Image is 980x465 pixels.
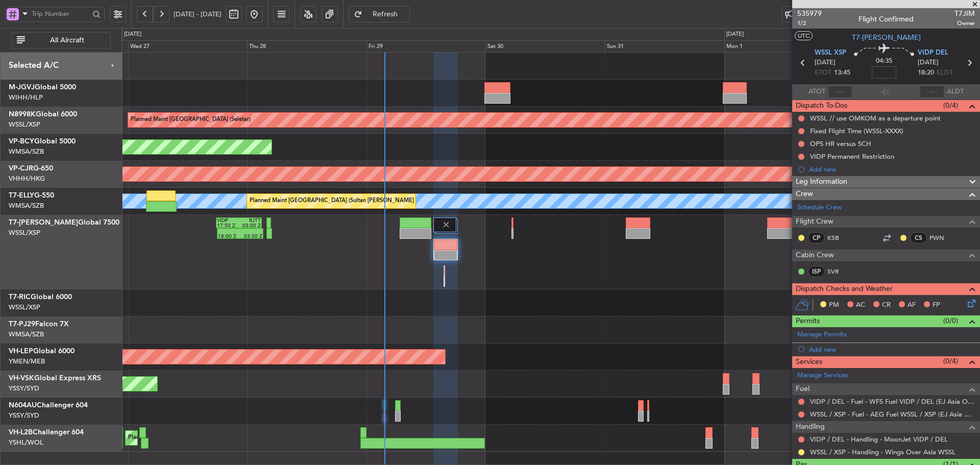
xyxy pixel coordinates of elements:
[217,223,239,228] div: 17:50 Z
[882,300,891,310] span: CR
[726,30,744,39] div: [DATE]
[809,345,975,354] div: Add new
[797,330,847,340] a: Manage Permits
[9,111,36,118] span: N8998K
[815,48,846,58] span: WSSL XSP
[9,429,33,436] span: VH-L2B
[795,31,813,40] button: UTC
[810,435,948,444] a: VIDP / DEL - Handling - MoonJet VIDP / DEL
[954,8,975,19] span: T7JIM
[908,300,916,310] span: AF
[9,357,45,366] a: YMEN/MEB
[827,267,850,276] a: SVR
[810,410,975,419] a: WSSL / XSP - Fuel - AEG Fuel WSSL / XSP (EJ Asia Only)
[349,6,410,22] button: Refresh
[796,100,847,112] span: Dispatch To-Dos
[827,233,850,242] a: KSB
[9,201,44,210] a: WMSA/SZB
[829,300,839,310] span: PM
[796,421,825,433] span: Handling
[808,266,825,277] div: ISP
[174,10,222,19] span: [DATE] - [DATE]
[9,93,43,102] a: WIHH/HLP
[810,114,941,123] div: WSSL // use OMKOM as a departure point
[9,192,54,199] a: T7-ELLYG-550
[217,218,239,223] div: VIDP
[9,375,34,382] span: VH-VSK
[9,228,40,237] a: WSSL/XSP
[9,192,34,199] span: T7-ELLY
[834,68,850,78] span: 13:45
[809,165,975,174] div: Add new
[9,303,40,312] a: WSSL/XSP
[240,234,263,239] div: 03:20 Z
[11,32,111,48] button: All Aircraft
[929,233,952,242] a: PWN
[9,402,88,409] a: N604AUChallenger 604
[815,68,831,78] span: ETOT
[796,250,834,261] span: Cabin Crew
[810,448,955,456] a: WSSL / XSP - Handling - Wings Over Asia WSSL
[796,283,893,295] span: Dispatch Checks and Weather
[808,232,825,243] div: CP
[485,40,605,53] div: Sat 30
[9,219,78,226] span: T7-[PERSON_NAME]
[9,321,69,328] a: T7-PJ29Falcon 7X
[9,293,72,301] a: T7-RICGlobal 6000
[810,152,894,161] div: VIDP Permanent Restriction
[247,40,366,53] div: Thu 28
[797,8,822,19] span: 535979
[9,348,75,355] a: VH-LEPGlobal 6000
[797,19,822,28] span: 1/2
[9,147,44,156] a: WMSA/SZB
[128,430,247,446] div: Planned Maint Sydney ([PERSON_NAME] Intl)
[797,371,848,381] a: Manage Services
[9,165,33,172] span: VP-CJR
[724,40,844,53] div: Mon 1
[9,330,44,339] a: WMSA/SZB
[9,321,35,328] span: T7-PJ29
[859,14,914,25] div: Flight Confirmed
[796,315,820,327] span: Permits
[364,11,406,18] span: Refresh
[9,402,37,409] span: N604AU
[9,438,43,447] a: YSHL/WOL
[27,37,107,44] span: All Aircraft
[366,40,486,53] div: Fri 29
[918,48,948,58] span: VIDP DEL
[9,138,34,145] span: VP-BCY
[9,84,76,91] a: M-JGVJGlobal 5000
[815,58,836,68] span: [DATE]
[9,429,84,436] a: VH-L2BChallenger 604
[943,356,958,366] span: (0/4)
[810,139,871,148] div: OPS HR versus SCH
[605,40,724,53] div: Sun 31
[796,216,834,228] span: Flight Crew
[810,397,975,406] a: VIDP / DEL - Fuel - WFS Fuel VIDP / DEL (EJ Asia Only)
[9,174,45,183] a: VHHH/HKG
[918,58,939,68] span: [DATE]
[250,193,487,209] div: Planned Maint [GEOGRAPHIC_DATA] (Sultan [PERSON_NAME] [PERSON_NAME] - Subang)
[937,68,953,78] span: ELDT
[947,87,964,97] span: ALDT
[124,30,141,39] div: [DATE]
[954,19,975,28] span: Owner
[9,111,77,118] a: N8998KGlobal 6000
[32,6,89,21] input: Trip Number
[933,300,940,310] span: FP
[442,220,451,229] img: gray-close.svg
[943,315,958,326] span: (0/0)
[131,112,251,128] div: Planned Maint [GEOGRAPHIC_DATA] (Seletar)
[918,68,934,78] span: 18:20
[239,223,261,228] div: 03:00 Z
[9,84,35,91] span: M-JGVJ
[796,383,810,395] span: Fuel
[943,100,958,111] span: (0/4)
[9,138,76,145] a: VP-BCYGlobal 5000
[876,56,892,66] span: 04:35
[910,232,927,243] div: CS
[9,293,31,301] span: T7-RIC
[810,127,903,135] div: Fixed Flight Time (WSSL-XXXX)
[852,32,921,43] span: T7-[PERSON_NAME]
[9,375,101,382] a: VH-VSKGlobal Express XRS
